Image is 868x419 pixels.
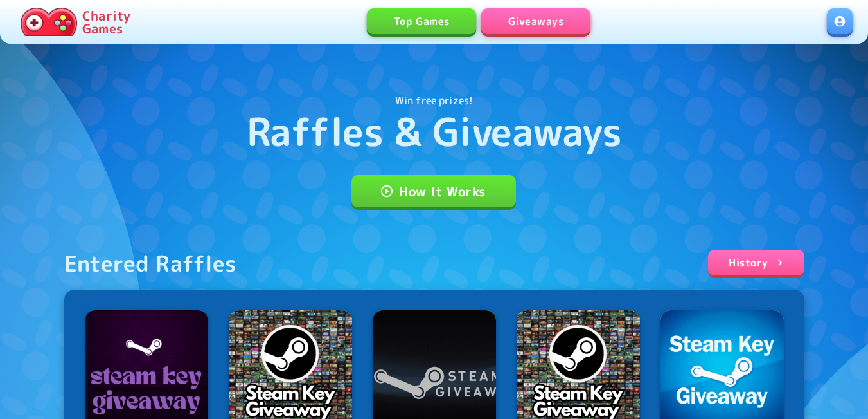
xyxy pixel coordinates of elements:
img: Charity.Games [21,8,77,36]
a: Top Games [367,8,476,34]
a: How It Works [351,175,516,207]
a: Giveaways [481,8,590,34]
p: Win free prizes! [395,93,473,108]
p: Charity Games [82,9,130,35]
a: History [708,250,804,275]
h1: Raffles & Giveaways [247,108,622,154]
div: Entered Raffles [64,250,237,277]
a: Charity Games [15,5,136,39]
